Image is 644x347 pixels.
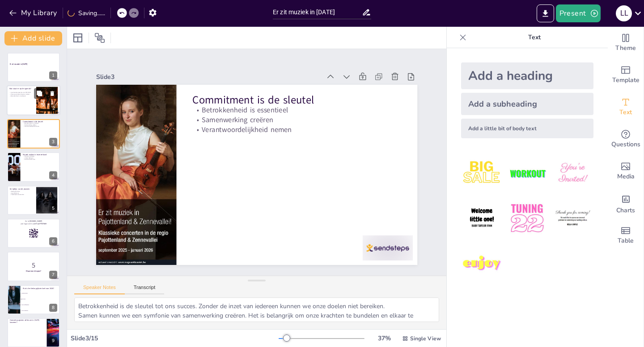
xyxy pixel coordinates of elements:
[161,211,370,310] div: Slide 3
[101,147,296,241] p: Betrokkenheid is essentieel
[537,4,554,22] button: Export to PowerPoint
[10,319,44,324] p: Hoeveel projecten willen we in [DATE] lanceren?
[608,187,644,219] div: Add charts and graphs
[7,119,60,149] div: 3
[461,119,593,138] div: Add a little bit of body text
[49,237,57,245] div: 6
[10,187,34,190] p: De tijdlijn van de plannen
[461,153,503,194] img: 1.jpeg
[74,285,125,294] button: Speaker Notes
[49,337,57,345] div: 9
[105,138,300,231] p: Samenwerking creëren
[7,152,60,182] div: 4
[10,260,57,270] p: 5
[608,155,644,187] div: Add images, graphics, shapes or video
[552,198,593,239] img: 6.jpeg
[9,88,34,91] p: Wat staat er op de agenda?
[71,31,85,45] div: Layout
[23,287,57,289] p: Wat is het belangrijkste doel voor 2026?
[608,91,644,123] div: Add text boxes
[618,236,634,246] span: Table
[616,5,632,21] div: L L
[22,310,59,311] span: Meer teamuitjes
[23,156,57,157] p: Talenten bundelen
[9,95,34,97] p: Betrokkenheid van iedereen
[23,122,57,124] p: Betrokkenheid is essentieel
[608,123,644,155] div: Get real-time input from your audience
[616,4,632,22] button: L L
[506,153,548,194] img: 2.jpeg
[49,171,57,179] div: 4
[7,252,60,281] div: 7
[23,159,57,161] p: Samen brainstormen
[7,219,60,248] div: 6
[410,335,441,342] span: Single View
[608,27,644,59] div: Change the overall theme
[461,62,593,89] div: Add a heading
[619,107,632,117] span: Text
[50,105,58,113] div: 2
[608,219,644,252] div: Add a table
[49,304,57,312] div: 8
[617,172,635,182] span: Media
[23,120,57,123] p: Commitment is de sleutel
[10,194,34,195] p: Feestelijke evenementen
[7,186,60,215] div: 5
[22,304,59,305] span: Meer koffiepauzes
[74,297,439,322] textarea: Betrokkenheid is de sleutel tot ons succes. Zonder de inzet van iedereen kunnen we onze doelen ni...
[461,93,593,115] div: Add a subheading
[9,92,34,94] p: Spannende projecten voor 2025/2026
[23,157,57,159] p: Unieke bijdragen
[461,243,503,285] img: 7.jpeg
[96,154,293,252] p: Commitment is de sleutel
[7,285,60,314] div: 8
[556,4,601,22] button: Present
[26,270,41,273] strong: Klaar voor de quiz?
[49,138,57,146] div: 3
[10,223,57,225] p: and login with code
[68,9,105,17] div: Saving......
[616,206,635,215] span: Charts
[30,220,42,222] strong: [DOMAIN_NAME]
[10,220,57,223] p: Go to
[373,334,395,343] div: 37 %
[49,271,57,279] div: 7
[470,27,599,48] p: Text
[34,88,45,99] button: Duplicate Slide
[506,198,548,239] img: 5.jpeg
[608,59,644,91] div: Add ready made slides
[110,129,305,223] p: Verantwoordelijkheid nemen
[461,198,503,239] img: 4.jpeg
[49,204,57,212] div: 5
[10,63,28,66] strong: Er zit muziek in [DATE]
[23,124,57,126] p: Samenwerking creëren
[22,293,59,293] span: Samenwerking
[10,190,34,192] p: Belangrijke data
[10,192,34,194] p: Guerilla-borrel
[612,75,640,85] span: Template
[23,126,57,128] p: Verantwoordelijkheid nemen
[47,88,58,99] button: Delete Slide
[125,285,165,294] button: Transcript
[611,140,640,149] span: Questions
[94,33,105,43] span: Position
[22,298,59,299] span: Innovatie
[552,153,593,194] img: 3.jpeg
[49,71,57,79] div: 1
[7,86,60,116] div: 2
[4,31,62,45] button: Add slide
[273,6,362,19] input: Insert title
[9,94,34,95] p: Nieuwe samenwerkingen en ideeën
[23,153,57,156] p: Muziek maken in teamverband
[7,6,61,20] button: My Library
[71,334,279,343] div: Slide 3 / 15
[7,53,60,82] div: 1
[615,43,636,53] span: Theme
